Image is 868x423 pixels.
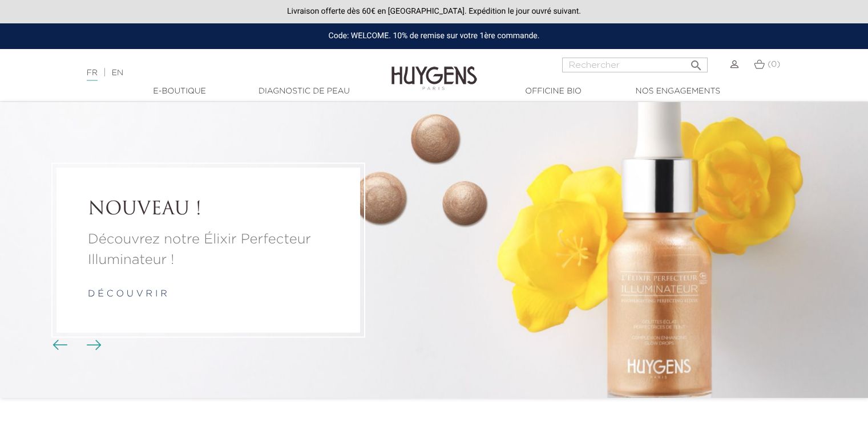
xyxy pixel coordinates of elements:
i:  [689,55,703,69]
a: Officine Bio [496,86,611,97]
a: Diagnostic de peau [247,86,361,97]
a: NOUVEAU ! [88,199,329,221]
div: | [81,66,353,80]
span: (0) [768,60,780,68]
input: Rechercher [562,58,708,72]
a: E-Boutique [123,86,237,97]
a: EN [112,69,123,77]
img: Huygens [391,48,477,92]
div: Boutons du carrousel [57,336,94,353]
a: d é c o u v r i r [88,290,167,299]
a: Nos engagements [621,86,735,97]
button:  [686,54,706,70]
a: Découvrez notre Élixir Perfecteur Illuminateur ! [88,229,329,270]
a: FR [87,69,98,81]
